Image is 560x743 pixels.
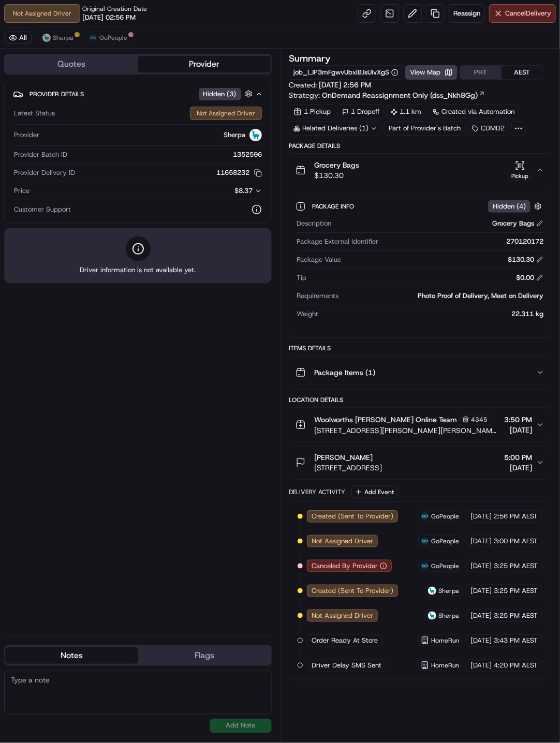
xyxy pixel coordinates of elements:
[53,34,73,42] span: Sherpa
[42,34,51,42] img: sherpa_logo.png
[470,512,492,521] span: [DATE]
[297,255,341,264] span: Package Value
[449,4,485,23] button: Reassign
[289,396,551,404] div: Location Details
[494,661,538,670] span: 4:20 PM AEST
[319,80,371,90] span: [DATE] 2:56 PM
[289,154,551,187] button: Grocery Bags$130.30Pickup
[488,200,544,213] button: Hidden (4)
[508,160,532,181] button: Pickup
[431,512,459,521] span: GoPeople
[470,661,492,670] span: [DATE]
[289,121,382,136] div: Related Deliveries (1)
[234,186,253,195] span: $8.37
[386,105,426,119] div: 1.1 km
[14,205,71,214] span: Customer Support
[84,32,132,44] button: GoPeople
[4,32,32,44] button: All
[82,13,136,22] span: [DATE] 02:56 PM
[438,612,459,620] span: Sherpa
[293,68,399,77] button: job_LJP3mFgwvUbxiBJsUivXgS
[314,160,359,170] span: Grocery Bags
[13,85,263,102] button: Provider DetailsHidden (3)
[471,415,488,424] span: 4345
[138,647,271,664] button: Flags
[14,168,75,177] span: Provider Delivery ID
[289,187,551,337] div: Grocery Bags$130.30Pickup
[224,130,245,140] span: Sherpa
[428,105,519,119] a: Created via Automation
[504,425,532,435] span: [DATE]
[289,80,371,90] span: Created:
[470,537,492,546] span: [DATE]
[289,356,551,389] button: Package Items (1)
[431,537,459,545] span: GoPeople
[494,561,538,571] span: 3:25 PM AEST
[30,90,84,98] span: Provider Details
[312,561,378,571] span: Canceled By Provider
[289,446,551,479] button: [PERSON_NAME][STREET_ADDRESS]5:00 PM[DATE]
[343,291,543,301] div: Photo Proof of Delivery, Meet on Delivery
[494,611,538,620] span: 3:25 PM AEST
[89,34,97,42] img: gopeople_logo.png
[289,344,551,352] div: Items Details
[322,309,543,319] div: 22.311 kg
[312,611,373,620] span: Not Assigned Driver
[203,90,237,99] span: Hidden ( 3 )
[508,172,532,181] div: Pickup
[431,562,459,570] span: GoPeople
[382,237,543,246] div: 270120172
[460,66,502,79] button: PHT
[314,367,375,378] span: Package Items ( 1 )
[289,488,345,496] div: Delivery Activity
[492,219,543,228] div: Grocery Bags
[312,636,378,645] span: Order Ready At Store
[5,56,138,72] button: Quotes
[470,611,492,620] span: [DATE]
[233,150,262,159] span: 1352596
[494,586,538,596] span: 3:25 PM AEST
[314,463,382,473] span: [STREET_ADDRESS]
[312,202,356,211] span: Package Info
[502,66,543,79] button: AEST
[297,291,338,301] span: Requirements
[5,647,138,664] button: Notes
[38,32,78,44] button: Sherpa
[14,130,39,140] span: Provider
[504,414,532,425] span: 3:50 PM
[421,537,429,545] img: gopeople_logo.png
[493,202,526,211] span: Hidden ( 4 )
[467,121,509,136] div: CDMD2
[99,34,127,42] span: GoPeople
[504,452,532,463] span: 5:00 PM
[431,636,459,645] span: HomeRun
[453,9,480,18] span: Reassign
[289,54,331,63] h3: Summary
[14,109,55,118] span: Latest Status
[505,9,551,18] span: Cancel Delivery
[80,265,196,275] span: Driver information is not available yet.
[314,452,373,463] span: [PERSON_NAME]
[138,56,271,72] button: Provider
[14,186,30,196] span: Price
[297,309,318,319] span: Weight
[14,150,67,159] span: Provider Batch ID
[312,537,373,546] span: Not Assigned Driver
[82,5,147,13] span: Original Creation Date
[312,661,381,670] span: Driver Delay SMS Sent
[322,90,478,100] span: OnDemand Reassignment Only (dss_Nkh8Gg)
[289,408,551,442] button: Woolworths [PERSON_NAME] Online Team4345[STREET_ADDRESS][PERSON_NAME][PERSON_NAME][PERSON_NAME]3:...
[470,586,492,596] span: [DATE]
[494,512,538,521] span: 2:56 PM AEST
[289,142,551,150] div: Package Details
[405,65,458,80] button: View Map
[351,486,397,498] button: Add Event
[314,170,359,181] span: $130.30
[470,636,492,645] span: [DATE]
[289,90,485,100] div: Strategy:
[199,87,255,100] button: Hidden (3)
[428,612,436,620] img: sherpa_logo.png
[504,463,532,473] span: [DATE]
[249,129,262,141] img: sherpa_logo.png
